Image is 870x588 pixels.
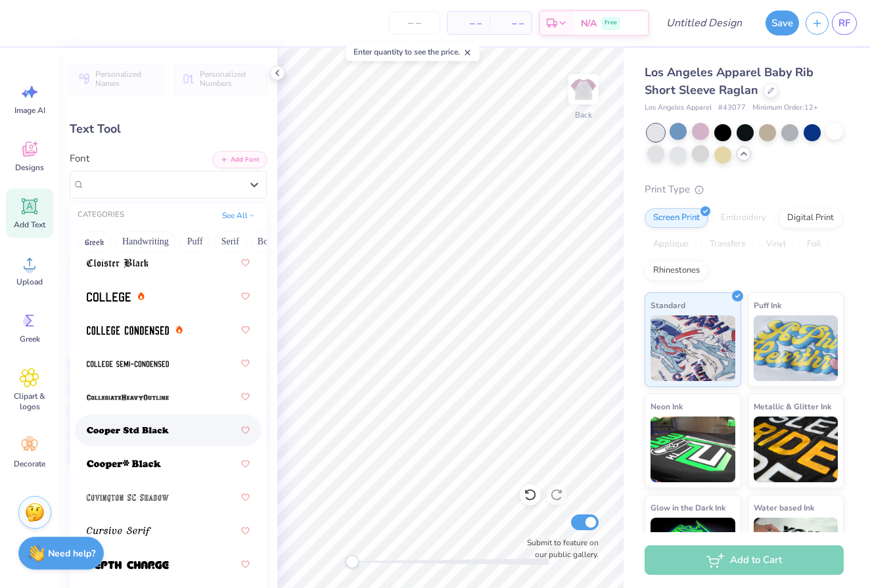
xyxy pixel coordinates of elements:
div: Digital Print [779,208,842,228]
div: Vinyl [758,235,794,254]
label: Submit to feature on our public gallery. [520,537,599,560]
span: Standard [651,298,685,312]
button: Handwriting [115,231,176,252]
span: Image AI [14,105,45,116]
div: Enter quantity to see the price. [346,43,480,61]
span: Puff Ink [754,298,781,312]
img: College [87,292,131,302]
img: Glow in the Dark Ink [651,518,735,583]
div: Text Tool [70,120,267,138]
div: Accessibility label [346,555,359,568]
span: – – [455,16,482,30]
img: Puff Ink [754,315,838,381]
button: See All [218,209,259,222]
img: Cooper* Black (Black) [87,460,161,469]
button: Personalized Numbers [174,64,267,94]
img: College Semi-condensed [87,359,169,369]
div: Rhinestones [645,261,708,281]
strong: Need help? [48,547,95,560]
span: # 43077 [718,102,746,114]
button: Serif [214,231,246,252]
div: Applique [645,235,697,254]
img: Water based Ink [754,518,838,583]
span: Add Text [14,219,45,230]
img: Neon Ink [651,417,735,482]
input: Untitled Design [656,10,752,36]
img: College Condensed [87,326,169,335]
div: Print Type [645,182,844,197]
button: Personalized Names [70,64,162,94]
span: Clipart & logos [8,391,51,412]
img: CollegiateHeavyOutline [87,393,169,402]
img: Standard [651,315,735,381]
button: Puff [180,231,210,252]
img: Depth Charge [87,560,169,570]
img: Cooper Std Black [87,426,169,436]
label: Font [70,151,89,166]
input: – – [389,11,440,35]
span: Personalized Names [95,70,154,88]
span: Greek [20,334,40,344]
span: Designs [15,162,44,173]
button: Save [766,11,799,35]
span: Minimum Order: 12 + [752,102,818,114]
span: Decorate [14,459,45,469]
span: Los Angeles Apparel Baby Rib Short Sleeve Raglan [645,64,813,98]
a: RF [832,12,857,35]
div: Embroidery [712,208,775,228]
img: Covington SC Shadow [87,493,169,503]
span: Neon Ink [651,399,683,413]
img: Cloister Black [87,259,149,268]
span: Los Angeles Apparel [645,102,712,114]
span: Metallic & Glitter Ink [754,399,831,413]
span: Glow in the Dark Ink [651,501,725,514]
button: Greek [78,231,111,252]
span: – – [497,16,524,30]
img: Metallic & Glitter Ink [754,417,838,482]
span: RF [838,16,850,31]
span: Water based Ink [754,501,814,514]
div: Back [575,109,592,121]
span: N/A [581,16,597,30]
span: Personalized Numbers [200,70,259,88]
span: Upload [16,277,43,287]
img: Cursive Serif [87,527,151,536]
div: Screen Print [645,208,708,228]
div: Foil [798,235,829,254]
span: Free [605,18,617,28]
img: Back [570,76,597,102]
button: Add Font [213,151,267,168]
button: Bold [250,231,283,252]
div: Transfers [701,235,754,254]
div: CATEGORIES [78,210,124,221]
